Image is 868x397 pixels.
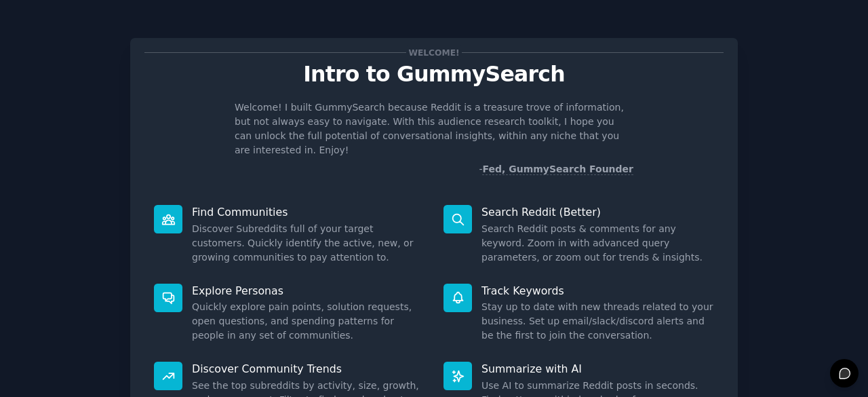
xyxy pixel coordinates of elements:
[192,205,425,219] p: Find Communities
[192,300,425,343] dd: Quickly explore pain points, solution requests, open questions, and spending patterns for people ...
[479,162,633,176] div: -
[481,222,714,265] dd: Search Reddit posts & comments for any keyword. Zoom in with advanced query parameters, or zoom o...
[481,300,714,343] dd: Stay up to date with new threads related to your business. Set up email/slack/discord alerts and ...
[482,164,633,175] a: Fed, GummySearch Founder
[192,284,425,298] p: Explore Personas
[406,45,462,60] span: Welcome!
[235,100,633,157] p: Welcome! I built GummySearch because Reddit is a treasure trove of information, but not always ea...
[192,362,425,376] p: Discover Community Trends
[481,362,714,376] p: Summarize with AI
[481,205,714,219] p: Search Reddit (Better)
[481,284,714,298] p: Track Keywords
[144,62,724,86] p: Intro to GummySearch
[192,222,425,265] dd: Discover Subreddits full of your target customers. Quickly identify the active, new, or growing c...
